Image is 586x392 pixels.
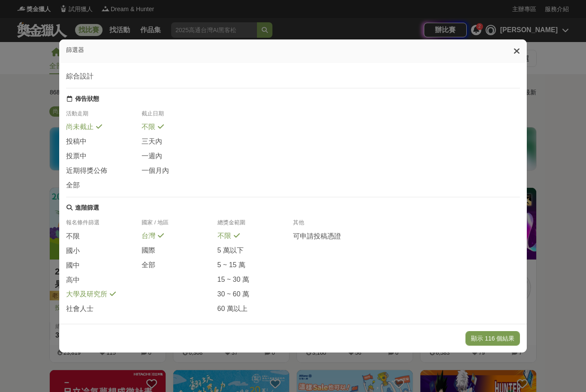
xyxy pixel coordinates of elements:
[217,275,249,284] span: 15 ~ 30 萬
[142,246,155,255] span: 國際
[465,331,520,346] button: 顯示 116 個結果
[66,110,142,123] div: 活動走期
[142,166,169,175] span: 一個月內
[66,72,94,81] span: 綜合設計
[75,95,99,103] div: 佈告狀態
[66,232,80,241] span: 不限
[66,219,142,232] div: 報名條件篩選
[142,261,155,270] span: 全部
[217,219,293,232] div: 總獎金範圍
[293,219,369,232] div: 其他
[142,219,217,232] div: 國家 / 地區
[66,181,80,190] span: 全部
[66,290,107,299] span: 大學及研究所
[66,247,80,256] span: 國小
[142,137,162,146] span: 三天內
[66,261,80,270] span: 國中
[142,152,162,161] span: 一週內
[142,232,155,241] span: 台灣
[293,232,341,241] span: 可申請投稿憑證
[217,246,244,255] span: 5 萬以下
[75,204,99,212] div: 進階篩選
[66,123,94,132] span: 尚未截止
[66,137,87,146] span: 投稿中
[66,46,84,53] span: 篩選器
[142,110,217,123] div: 截止日期
[217,305,248,314] span: 60 萬以上
[142,123,155,132] span: 不限
[66,152,87,161] span: 投票中
[66,305,94,314] span: 社會人士
[217,232,231,241] span: 不限
[66,166,107,175] span: 近期得獎公佈
[217,261,245,270] span: 5 ~ 15 萬
[66,276,80,285] span: 高中
[217,290,249,299] span: 30 ~ 60 萬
